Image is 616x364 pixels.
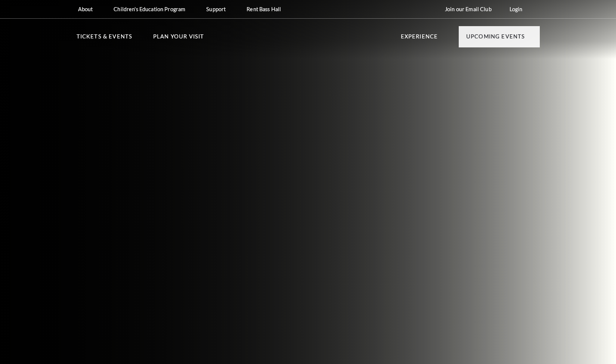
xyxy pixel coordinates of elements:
p: Support [206,6,226,12]
p: Tickets & Events [77,32,133,46]
p: Children's Education Program [114,6,185,12]
p: Upcoming Events [466,32,525,46]
p: Plan Your Visit [153,32,204,46]
p: Rent Bass Hall [247,6,281,12]
p: Experience [401,32,438,46]
p: About [78,6,93,12]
